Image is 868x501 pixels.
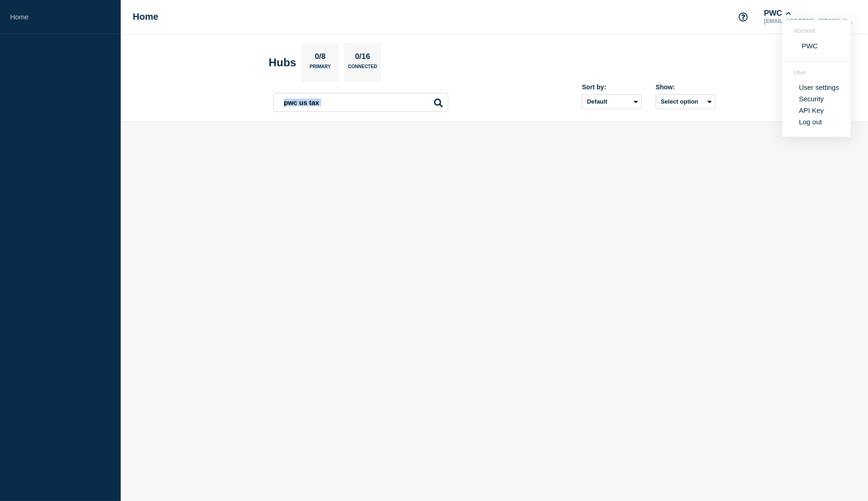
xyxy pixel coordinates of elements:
button: PWC [762,9,792,18]
p: 0/8 [311,52,329,64]
p: Primary [310,64,331,74]
div: Show: [656,83,716,91]
button: PWC [799,41,821,50]
select: Sort by [582,94,642,109]
h2: Hubs [269,56,296,69]
a: User settings [799,83,839,91]
a: API Key [799,106,824,114]
button: Log out [799,118,822,126]
h1: Home [133,12,158,22]
a: Security [799,95,824,103]
p: [EMAIL_ADDRESS][PERSON_NAME][DOMAIN_NAME] [762,18,858,24]
p: Connected [348,64,377,74]
button: Support [733,7,753,27]
header: Account [793,27,839,34]
button: Select option [656,94,716,109]
input: Search Hubs [273,93,448,112]
p: 0/16 [352,52,374,64]
div: Sort by: [582,83,642,91]
header: User [793,69,839,76]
